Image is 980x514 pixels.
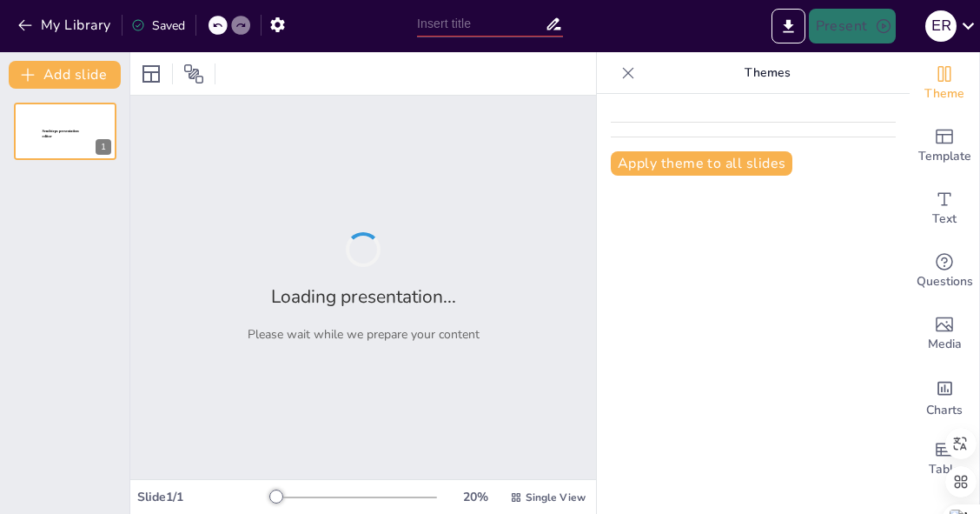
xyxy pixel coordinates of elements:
button: Present [809,9,896,43]
div: Change the overall theme [910,52,979,115]
div: 20 % [454,489,496,505]
div: Add images, graphics, shapes or video [910,303,979,365]
div: 1 [96,139,111,155]
h2: Loading presentation... [271,284,456,309]
p: Themes [642,52,892,94]
span: Charts [926,401,963,420]
button: E R [925,9,957,43]
div: 1 [14,103,116,160]
button: Export to PowerPoint [771,9,805,43]
div: Get real-time input from your audience [910,240,979,303]
span: Text [932,210,957,229]
span: Media [928,335,962,354]
span: Template [918,147,971,166]
div: Add ready made slides [910,115,979,177]
div: Add charts and graphs [910,365,979,428]
div: Add text boxes [910,177,979,240]
button: My Library [13,11,118,39]
button: Add slide [9,61,121,89]
span: Sendsteps presentation editor [43,130,79,139]
span: Single View [526,491,586,504]
span: Position [183,63,204,84]
div: Add a table [910,428,979,491]
div: Saved [131,17,185,34]
span: Table [929,460,960,479]
button: Apply theme to all slides [611,151,792,176]
span: Questions [917,272,973,291]
span: Theme [924,84,964,103]
div: Slide 1 / 1 [137,489,270,505]
div: E R [925,10,957,42]
div: Layout [137,60,165,88]
input: Insert title [417,11,545,37]
p: Please wait while we prepare your content [248,326,480,343]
